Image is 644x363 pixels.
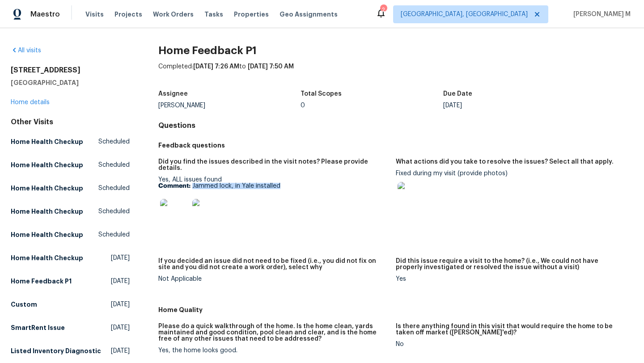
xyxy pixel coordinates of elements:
[158,62,633,85] div: Completed: to
[158,323,389,342] h5: Please do a quick walkthrough of the home. Is the home clean, yards maintained and good condition...
[158,141,633,150] h5: Feedback questions
[158,46,633,55] h2: Home Feedback P1
[98,207,130,216] span: Scheduled
[11,99,50,106] a: Home details
[248,63,294,70] span: [DATE] 7:50 AM
[396,159,614,165] h5: What actions did you take to resolve the issues? Select all that apply.
[11,346,101,355] h5: Listed Inventory Diagnostic
[204,11,223,17] span: Tasks
[98,230,130,239] span: Scheduled
[114,10,142,19] span: Projects
[98,137,130,146] span: Scheduled
[11,184,83,193] h5: Home Health Checkup
[11,157,130,173] a: Home Health CheckupScheduled
[443,91,472,97] h5: Due Date
[11,250,130,266] a: Home Health Checkup[DATE]
[158,258,389,270] h5: If you decided an issue did not need to be fixed (i.e., you did not fix on site and you did not c...
[11,323,65,332] h5: SmartRent Issue
[111,253,130,262] span: [DATE]
[85,10,104,19] span: Visits
[111,277,130,286] span: [DATE]
[158,91,188,97] h5: Assignee
[111,300,130,309] span: [DATE]
[280,10,338,19] span: Geo Assignments
[158,159,389,171] h5: Did you find the issues described in the visit notes? Please provide details.
[443,102,586,109] div: [DATE]
[11,134,130,150] a: Home Health CheckupScheduled
[380,5,386,14] div: 2
[158,183,389,189] p: Jammed lock, in Yale installed
[98,184,130,193] span: Scheduled
[158,177,389,233] div: Yes, ALL issues found
[11,78,130,87] h5: [GEOGRAPHIC_DATA]
[30,10,60,19] span: Maestro
[158,183,191,189] b: Comment:
[11,277,72,286] h5: Home Feedback P1
[11,66,130,75] h2: [STREET_ADDRESS]
[193,63,239,70] span: [DATE] 7:26 AM
[11,253,83,262] h5: Home Health Checkup
[153,10,194,19] span: Work Orders
[11,300,37,309] h5: Custom
[396,170,626,216] div: Fixed during my visit (provide photos)
[158,276,389,282] div: Not Applicable
[158,121,633,130] h4: Questions
[11,227,130,243] a: Home Health CheckupScheduled
[11,207,83,216] h5: Home Health Checkup
[11,203,130,219] a: Home Health CheckupScheduled
[158,305,633,314] h5: Home Quality
[11,137,83,146] h5: Home Health Checkup
[11,273,130,289] a: Home Feedback P1[DATE]
[401,10,528,19] span: [GEOGRAPHIC_DATA], [GEOGRAPHIC_DATA]
[11,118,130,127] div: Other Visits
[111,346,130,355] span: [DATE]
[111,323,130,332] span: [DATE]
[301,102,443,109] div: 0
[11,320,130,336] a: SmartRent Issue[DATE]
[301,91,342,97] h5: Total Scopes
[11,296,130,312] a: Custom[DATE]
[396,323,626,336] h5: Is there anything found in this visit that would require the home to be taken off market ([PERSON...
[11,47,41,54] a: All visits
[11,230,83,239] h5: Home Health Checkup
[234,10,269,19] span: Properties
[11,343,130,359] a: Listed Inventory Diagnostic[DATE]
[11,160,83,169] h5: Home Health Checkup
[98,160,130,169] span: Scheduled
[396,341,626,347] div: No
[396,276,626,282] div: Yes
[158,347,389,354] div: Yes, the home looks good.
[158,102,301,109] div: [PERSON_NAME]
[396,258,626,270] h5: Did this issue require a visit to the home? (i.e., We could not have properly investigated or res...
[11,180,130,196] a: Home Health CheckupScheduled
[570,10,631,19] span: [PERSON_NAME] M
